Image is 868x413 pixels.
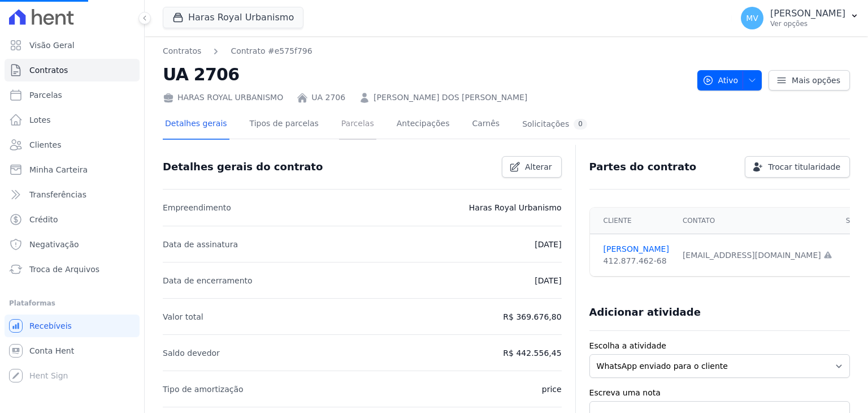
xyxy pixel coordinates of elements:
[535,238,561,251] p: [DATE]
[29,114,51,126] span: Lotes
[29,40,75,51] span: Visão Geral
[163,382,244,396] p: Tipo de amortização
[163,45,313,57] nav: Breadcrumb
[676,208,839,234] th: Contato
[769,70,850,91] a: Mais opções
[683,249,832,261] div: [EMAIL_ADDRESS][DOMAIN_NAME]
[163,160,323,174] h3: Detalhes gerais do contrato
[768,161,840,173] span: Trocar titularidade
[163,7,303,28] button: Haras Royal Urbanismo
[589,160,697,174] h3: Partes do contrato
[29,189,86,200] span: Transferências
[29,64,68,76] span: Contratos
[745,156,850,178] a: Trocar titularidade
[5,109,140,131] a: Lotes
[374,92,527,104] a: [PERSON_NAME] DOS [PERSON_NAME]
[163,92,283,104] div: HARAS ROYAL URBANISMO
[311,92,345,104] a: UA 2706
[604,243,669,255] a: [PERSON_NAME]
[248,110,321,140] a: Tipos de parcelas
[5,59,140,81] a: Contratos
[604,255,669,267] div: 412.877.462-68
[470,110,502,140] a: Carnês
[163,274,253,287] p: Data de encerramento
[770,8,845,19] p: [PERSON_NAME]
[503,310,561,324] p: R$ 369.676,80
[5,208,140,231] a: Crédito
[697,70,762,91] button: Ativo
[746,14,758,22] span: MV
[525,161,552,173] span: Alterar
[589,340,850,352] label: Escolha a atividade
[231,45,312,57] a: Contrato #e575f796
[792,75,840,86] span: Mais opções
[163,201,231,214] p: Empreendimento
[770,19,845,28] p: Ver opções
[574,119,587,130] div: 0
[163,110,229,140] a: Detalhes gerais
[163,45,201,57] a: Contratos
[5,315,140,337] a: Recebíveis
[502,156,562,178] a: Alterar
[589,306,701,319] h3: Adicionar atividade
[5,258,140,281] a: Troca de Arquivos
[5,84,140,106] a: Parcelas
[520,110,589,140] a: Solicitações0
[29,139,61,150] span: Clientes
[535,274,561,287] p: [DATE]
[163,62,688,87] h2: UA 2706
[5,183,140,206] a: Transferências
[29,214,58,225] span: Crédito
[732,2,868,34] button: MV [PERSON_NAME] Ver opções
[5,34,140,57] a: Visão Geral
[702,70,739,91] span: Ativo
[522,119,587,130] div: Solicitações
[163,238,238,251] p: Data de assinatura
[29,264,99,275] span: Troca de Arquivos
[163,45,688,57] nav: Breadcrumb
[9,296,135,310] div: Plataformas
[469,201,562,214] p: Haras Royal Urbanismo
[5,233,140,256] a: Negativação
[542,382,562,396] p: price
[503,346,561,360] p: R$ 442.556,45
[589,387,850,399] label: Escreva uma nota
[163,346,220,360] p: Saldo devedor
[29,345,74,356] span: Conta Hent
[29,239,79,250] span: Negativação
[5,158,140,181] a: Minha Carteira
[163,310,203,324] p: Valor total
[29,320,72,332] span: Recebíveis
[590,208,676,234] th: Cliente
[339,110,376,140] a: Parcelas
[5,339,140,362] a: Conta Hent
[394,110,452,140] a: Antecipações
[5,134,140,156] a: Clientes
[29,89,62,101] span: Parcelas
[29,164,88,175] span: Minha Carteira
